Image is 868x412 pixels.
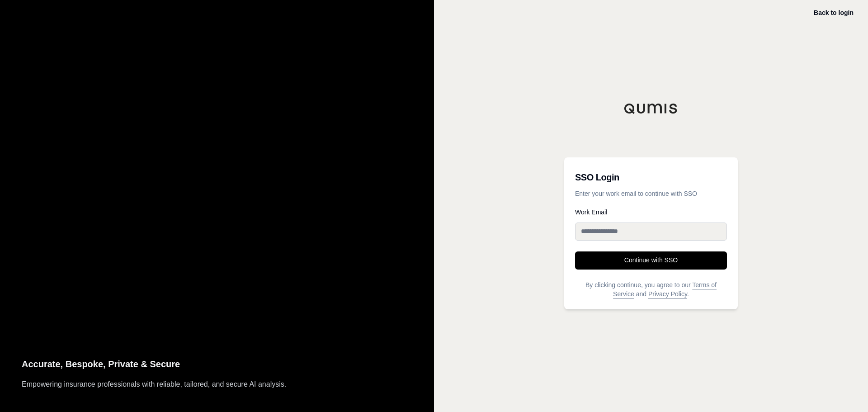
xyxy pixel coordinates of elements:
[613,281,717,298] a: Terms of Service
[575,189,727,198] p: Enter your work email to continue with SSO
[22,379,412,390] p: Empowering insurance professionals with reliable, tailored, and secure AI analysis.
[575,209,727,215] label: Work Email
[575,251,727,270] button: Continue with SSO
[648,290,687,298] a: Privacy Policy
[624,103,678,114] img: Qumis
[575,280,727,298] p: By clicking continue, you agree to our and .
[575,168,727,186] h3: SSO Login
[22,357,412,372] p: Accurate, Bespoke, Private & Secure
[814,9,854,16] a: Back to login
